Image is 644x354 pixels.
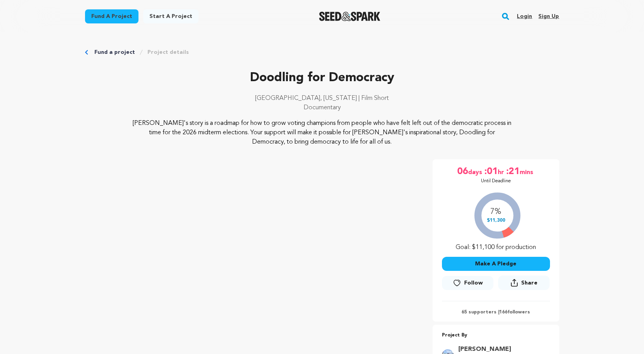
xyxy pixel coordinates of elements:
[319,12,380,21] a: Seed&Spark Homepage
[85,103,559,112] p: Documentary
[457,165,468,178] span: 06
[442,309,550,315] p: 65 supporters | followers
[521,279,538,287] span: Share
[458,345,545,354] a: Goto Linda Harris profile
[498,276,550,290] button: Share
[468,165,484,178] span: days
[442,276,493,290] a: Follow
[517,10,532,23] a: Login
[85,94,559,103] p: [GEOGRAPHIC_DATA], [US_STATE] | Film Short
[85,9,138,23] a: Fund a project
[143,9,199,23] a: Start a project
[464,279,483,287] span: Follow
[442,257,550,271] button: Make A Pledge
[538,10,559,23] a: Sign up
[499,310,507,315] span: 166
[132,119,512,147] p: [PERSON_NAME]'s story is a roadmap for how to grow voting champions from people who have felt lef...
[506,165,520,178] span: :21
[94,48,135,56] a: Fund a project
[520,165,535,178] span: mins
[498,165,506,178] span: hr
[484,165,498,178] span: :01
[481,178,511,184] p: Until Deadline
[85,69,559,87] p: Doodling for Democracy
[442,331,550,340] p: Project By
[85,48,559,56] div: Breadcrumb
[147,48,189,56] a: Project details
[319,12,380,21] img: Seed&Spark Logo Dark Mode
[498,276,550,293] span: Share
